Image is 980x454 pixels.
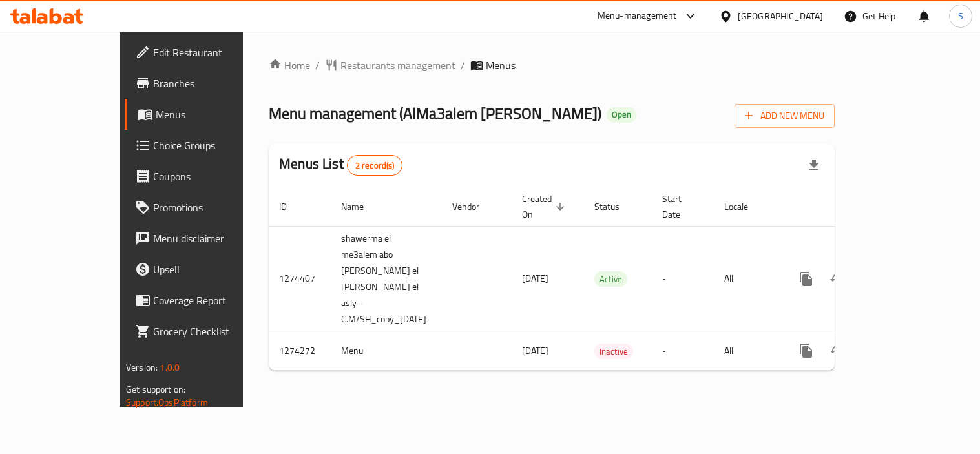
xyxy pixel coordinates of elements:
span: 1.0.0 [160,359,180,376]
span: Start Date [662,191,698,222]
nav: breadcrumb [269,57,835,73]
span: Edit Restaurant [153,45,273,60]
a: Coverage Report [125,285,283,316]
div: [GEOGRAPHIC_DATA] [738,9,823,23]
a: Promotions [125,192,283,223]
span: Version: [126,359,158,376]
button: Change Status [822,263,853,294]
span: Open [607,109,636,120]
div: Export file [798,150,829,181]
a: Home [269,57,310,73]
span: Grocery Checklist [153,324,273,339]
td: 1274272 [269,331,331,371]
span: Menus [486,57,516,73]
span: Name [341,199,381,214]
span: Vendor [452,199,496,214]
span: Inactive [594,344,633,359]
table: enhanced table [269,187,925,371]
span: Choice Groups [153,138,273,153]
span: Branches [153,76,273,91]
span: Created On [522,191,568,222]
td: All [714,226,780,331]
span: Coupons [153,169,273,184]
a: Coupons [125,161,283,192]
a: Choice Groups [125,130,283,161]
td: Menu [331,331,442,371]
td: 1274407 [269,226,331,331]
li: / [461,57,465,73]
span: Promotions [153,200,273,215]
a: Upsell [125,254,283,285]
span: Get support on: [126,381,185,398]
a: Edit Restaurant [125,37,283,68]
td: shawerma el me3alem abo [PERSON_NAME] el [PERSON_NAME] el asly - C.M/SH_copy_[DATE] [331,226,442,331]
td: - [652,331,714,371]
h2: Menus List [279,154,402,176]
a: Menus [125,99,283,130]
span: Add New Menu [745,108,824,124]
button: Change Status [822,335,853,366]
span: Menu disclaimer [153,231,273,246]
a: Branches [125,68,283,99]
span: Status [594,199,636,214]
span: Menu management ( AlMa3alem [PERSON_NAME] ) [269,99,601,128]
div: Open [607,107,636,123]
a: Menu disclaimer [125,223,283,254]
td: - [652,226,714,331]
span: Upsell [153,262,273,277]
td: All [714,331,780,371]
a: Restaurants management [325,57,455,73]
a: Grocery Checklist [125,316,283,347]
button: more [791,263,822,294]
span: Coverage Report [153,293,273,308]
a: Support.OpsPlatform [126,394,208,411]
div: Menu-management [598,8,677,24]
button: Add New Menu [735,104,835,128]
span: Locale [724,199,765,214]
div: Active [594,271,627,287]
div: Total records count [347,155,403,176]
span: Restaurants management [340,57,455,73]
button: more [791,335,822,366]
span: [DATE] [522,270,548,287]
span: Menus [156,107,273,122]
th: Actions [780,187,925,227]
span: 2 record(s) [348,160,402,172]
li: / [315,57,320,73]
span: [DATE] [522,342,548,359]
span: S [958,9,963,23]
span: Active [594,272,627,287]
span: ID [279,199,304,214]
